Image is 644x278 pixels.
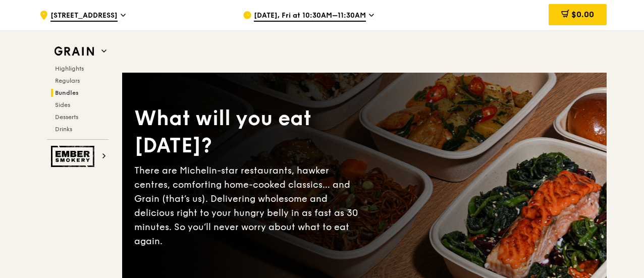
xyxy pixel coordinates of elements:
span: [STREET_ADDRESS] [50,11,118,22]
span: Desserts [55,114,78,121]
span: Highlights [55,65,84,72]
span: Bundles [55,89,79,96]
img: Ember Smokery web logo [51,146,97,167]
span: [DATE], Fri at 10:30AM–11:30AM [254,11,366,22]
span: $0.00 [571,10,594,19]
span: Sides [55,101,70,108]
span: Drinks [55,126,72,133]
span: Regulars [55,77,80,84]
img: Grain web logo [51,42,97,61]
div: There are Michelin-star restaurants, hawker centres, comforting home-cooked classics… and Grain (... [134,163,364,248]
div: What will you eat [DATE]? [134,105,364,159]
